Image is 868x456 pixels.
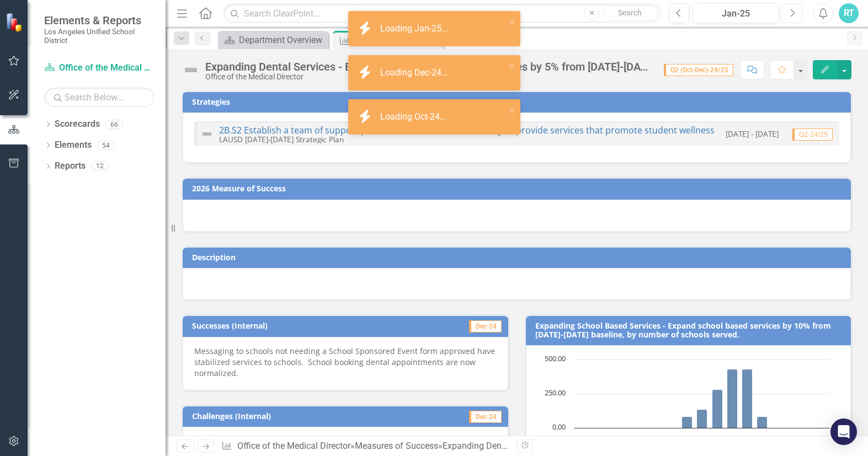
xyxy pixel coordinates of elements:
div: Loading Dec-24... [380,67,451,79]
text: 0.00 [552,422,566,432]
input: Search ClearPoint... [223,4,661,23]
button: close [508,15,516,28]
div: Open Intercom Messenger [830,419,857,445]
img: ClearPoint Strategy [6,12,25,31]
a: Reports [55,160,86,173]
h3: Description [192,253,845,261]
img: Not Defined [200,127,214,141]
span: Dec-24 [469,411,502,423]
div: 66 [105,120,123,129]
a: Office of the Medical Director [44,62,155,74]
path: Q4 (Apr-Jun)-24/25, 428. Actual . [727,369,737,428]
small: Los Angeles Unified School District [44,27,155,45]
path: Q1 (Jul-Sep)-25/26, 82. Actual . [757,416,767,428]
div: Expanding Dental Services - Expand mobile school based services by 5% from [DATE]-[DATE] baseline... [205,61,653,73]
h3: 2026 Measure of Success [192,184,845,192]
div: » » [221,440,508,453]
button: Jan-25 [693,3,779,23]
a: Scorecards [55,118,100,131]
button: close [508,60,516,72]
button: Search [603,6,658,21]
a: Measures of Success [355,441,438,451]
button: RT [839,3,859,23]
img: Not Defined [182,61,200,79]
a: Department Overview [221,33,326,47]
a: Elements [55,139,92,152]
path: 2024-25, 428. Actual . [742,369,752,428]
path: Q3 (Jan-Mar)-24/25, 279. Actual . [712,389,722,428]
h3: Challenges (Internal) [192,412,409,420]
div: 54 [97,141,115,150]
div: 12 [91,162,109,171]
span: Q2 (Oct-Dec)-24/25 [664,64,733,76]
a: 2B.S2 Establish a team of support personnel within each community to provide services that promot... [219,124,715,136]
path: Q2 (Oct-Dec)-24/25, 135. Actual . [696,409,707,428]
p: Messaging to schools not needing a School Sponsored Event form approved have stabilized services ... [194,346,497,379]
a: Office of the Medical Director [237,441,350,451]
h3: Expanding School Based Services - Expand school based services by 10% from [DATE]-[DATE] baseline... [535,321,846,339]
div: Loading Jan-25... [380,23,451,35]
small: [DATE] - [DATE] [726,128,779,139]
h3: Successes (Internal) [192,321,407,330]
div: Loading Oct-24... [380,111,449,124]
text: 250.00 [545,388,566,398]
div: Office of the Medical Director [205,73,653,81]
div: Department Overview [239,33,326,47]
path: Q1 (Jul-Sep)-24/25, 82. Actual . [681,416,692,428]
span: Dec-24 [469,320,502,332]
span: Q2-24/25 [792,128,833,141]
small: LAUSD [DATE]-[DATE] Strategic Plan [219,134,344,144]
span: Elements & Reports [44,14,155,27]
input: Search Below... [44,88,155,107]
button: close [508,104,516,116]
span: Search [618,8,642,17]
text: 500.00 [545,353,566,363]
div: Jan-25 [696,7,775,20]
h3: Strategies [192,98,845,106]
